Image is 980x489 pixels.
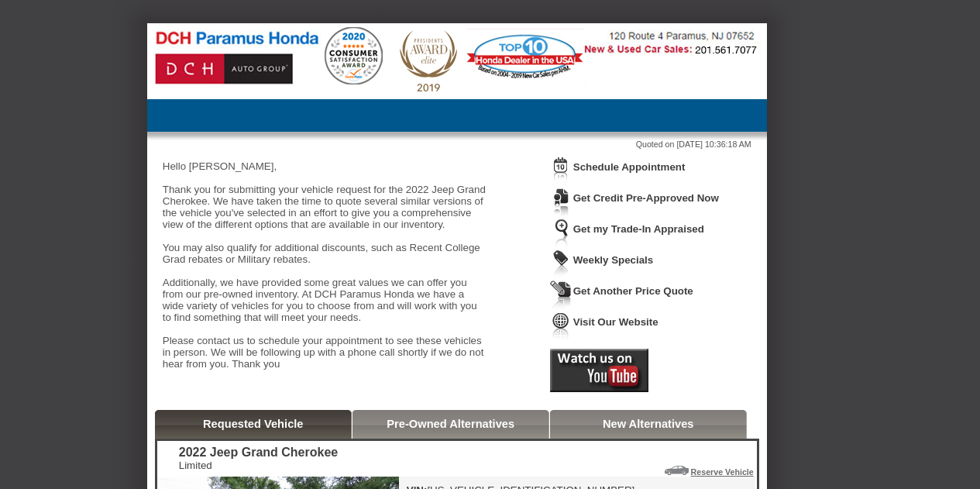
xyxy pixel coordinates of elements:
img: Icon_GetQuote.png [550,281,572,309]
a: Reserve Vehicle [691,467,754,477]
a: Weekly Specials [573,254,653,266]
a: Visit Our Website [573,316,658,328]
a: Pre-Owned Alternatives [387,418,514,430]
a: Get Another Price Quote [573,285,693,297]
img: Icon_ReserveVehicleCar.png [665,466,689,475]
img: Icon_TradeInAppraisal.png [550,219,572,247]
img: Icon_Youtube2.png [550,349,648,392]
a: Get my Trade-In Appraised [573,223,704,235]
div: Quoted on [DATE] 10:36:18 AM [163,139,751,149]
a: Requested Vehicle [203,418,304,430]
div: Hello [PERSON_NAME], Thank you for submitting your vehicle request for the 2022 Jeep Grand Cherok... [163,149,488,381]
img: Icon_ScheduleAppointment.png [550,157,572,185]
img: Icon_CreditApproval.png [550,188,572,216]
div: Limited [179,460,338,471]
a: Schedule Appointment [573,161,686,173]
div: 2022 Jeep Grand Cherokee [179,446,338,460]
img: Icon_WeeklySpecials.png [550,250,572,278]
a: Get Credit Pre-Approved Now [573,192,719,204]
a: New Alternatives [603,418,694,430]
img: Icon_VisitWebsite.png [550,312,572,340]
